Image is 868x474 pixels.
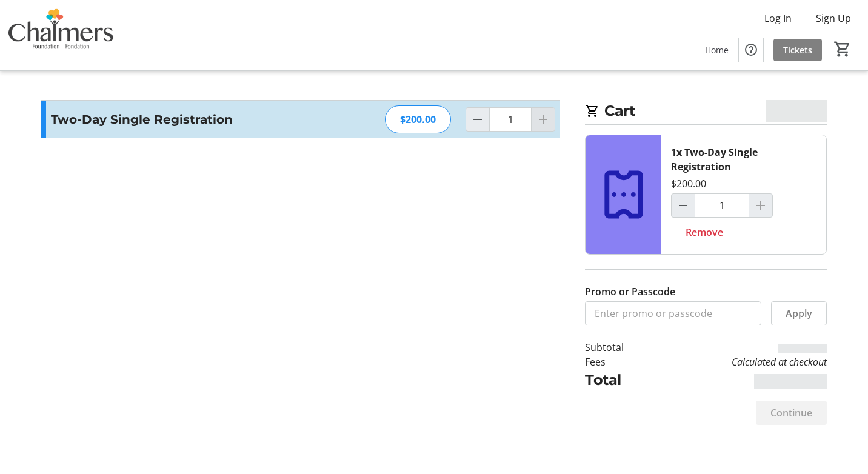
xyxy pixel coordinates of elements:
[755,8,801,28] button: Log In
[766,100,827,122] span: CA$0.00
[466,108,489,131] button: Decrement by one
[672,194,695,217] button: Decrement by one
[739,38,763,62] button: Help
[585,369,655,391] td: Total
[806,8,861,28] button: Sign Up
[816,11,851,25] span: Sign Up
[705,44,729,56] span: Home
[585,284,675,299] label: Promo or Passcode
[671,145,816,174] div: 1x Two-Day Single Registration
[671,176,706,191] div: $200.00
[686,225,723,239] span: Remove
[51,110,316,129] h3: Two-Day Single Registration
[7,5,115,65] img: Chalmers Foundation's Logo
[385,105,451,133] div: $200.00
[695,39,738,61] a: Home
[585,100,827,125] h2: Cart
[489,107,532,132] input: Two-Day Single Registration Quantity
[671,220,738,244] button: Remove
[764,11,792,25] span: Log In
[783,44,812,56] span: Tickets
[832,38,853,60] button: Cart
[585,355,655,369] td: Fees
[695,193,749,218] input: Two-Day Single Registration Quantity
[585,340,655,355] td: Subtotal
[585,301,761,325] input: Enter promo or passcode
[771,301,827,325] button: Apply
[786,306,812,321] span: Apply
[655,355,827,369] td: Calculated at checkout
[773,39,822,61] a: Tickets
